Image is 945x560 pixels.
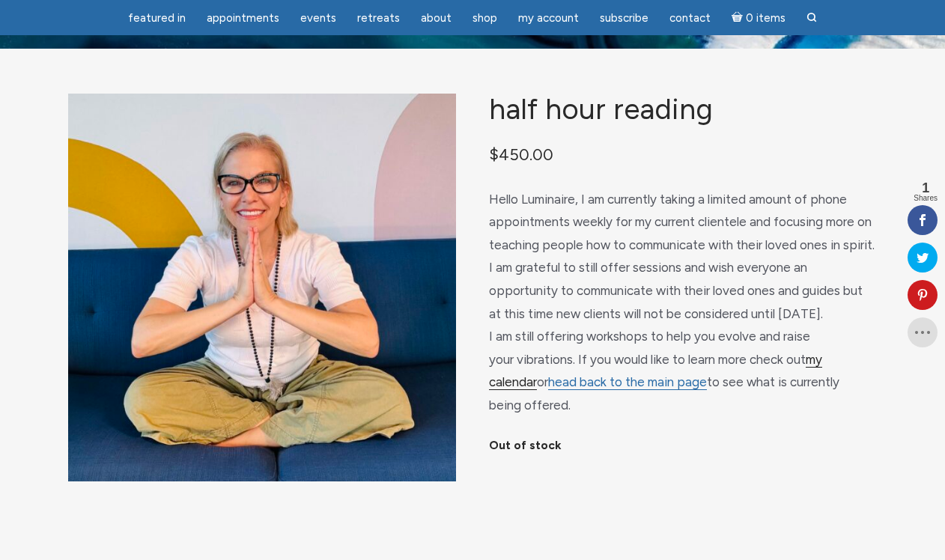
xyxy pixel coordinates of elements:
a: Contact [660,4,720,33]
a: Retreats [348,4,409,33]
span: About [421,11,452,25]
h1: Half Hour Reading [489,94,877,126]
a: My Account [509,4,588,33]
span: Shares [914,195,938,202]
a: head back to the main page [548,374,707,390]
span: 1 [914,181,938,195]
a: Subscribe [591,4,657,33]
span: Shop [472,11,497,25]
i: Cart [732,11,746,25]
span: Contact [669,11,711,25]
p: Out of stock [489,434,877,457]
span: Retreats [357,11,400,25]
span: My Account [518,11,579,25]
span: featured in [128,11,186,25]
bdi: 450.00 [489,145,553,164]
a: About [412,4,461,33]
a: featured in [119,4,195,33]
span: $ [489,145,499,164]
img: Half Hour Reading [68,94,456,481]
a: Shop [464,4,506,33]
a: Cart0 items [723,2,794,33]
a: Events [291,4,345,33]
span: Hello Luminaire, I am currently taking a limited amount of phone appointments weekly for my curre... [489,192,875,413]
span: 0 items [746,13,786,24]
span: Subscribe [600,11,648,25]
span: Events [300,11,336,25]
a: Appointments [198,4,288,33]
span: Appointments [207,11,279,25]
